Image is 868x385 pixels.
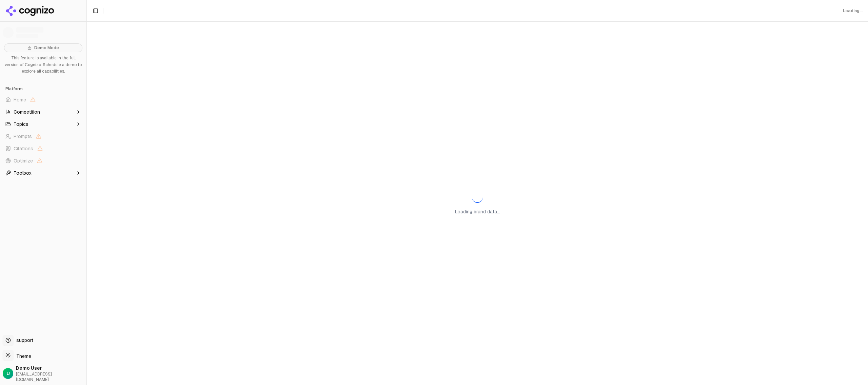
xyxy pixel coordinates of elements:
span: Topics [14,121,28,128]
p: This feature is available in the full version of Cognizo. Schedule a demo to explore all capabili... [4,55,82,75]
span: Prompts [14,133,32,140]
div: Platform [3,83,84,94]
button: Topics [3,119,84,130]
span: Demo User [16,365,84,371]
span: support [14,337,33,344]
span: [EMAIL_ADDRESS][DOMAIN_NAME] [16,371,84,382]
span: Theme [14,353,31,359]
span: Optimize [14,157,33,164]
span: Home [14,96,26,103]
button: Competition [3,107,84,117]
span: Citations [14,145,33,152]
p: Loading brand data... [455,208,500,215]
button: Toolbox [3,168,84,178]
span: Demo Mode [34,45,59,51]
div: Loading... [843,8,863,14]
span: Toolbox [14,170,32,176]
span: U [6,370,10,377]
span: Competition [14,109,40,115]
